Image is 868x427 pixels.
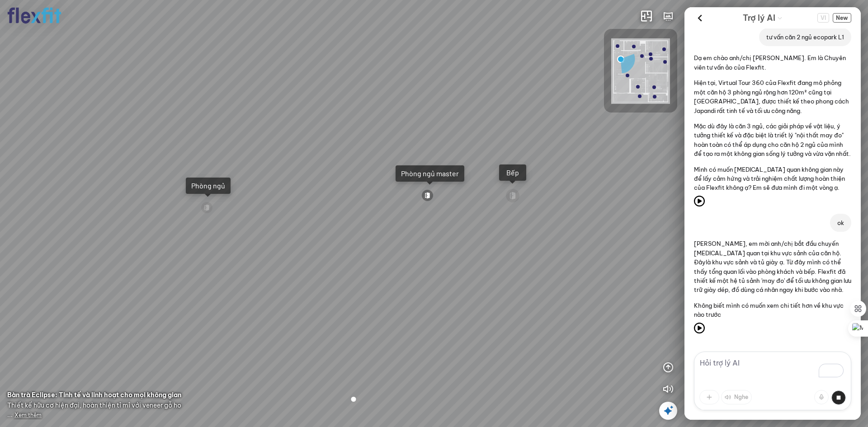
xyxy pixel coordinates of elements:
p: ok [837,218,844,227]
span: ... [7,411,42,419]
span: Trợ lý AI [743,12,775,24]
p: tư vấn căn 2 ngủ ecopark L1 [766,33,844,42]
span: VI [817,13,829,23]
p: Không biết mình có muốn xem chi tiết hơn về khu vực nào trước [694,301,851,319]
span: New [833,13,851,23]
button: Change language [817,13,829,23]
p: Hiện tại, Virtual Tour 360 của Flexfit đang mô phỏng một căn hộ 3 phòng ngủ rộng hơn 120m² cũng t... [694,78,851,115]
p: Dạ em chào anh/chị [PERSON_NAME]. Em là Chuyên viên tư vấn ảo của Flexfit. [694,53,851,72]
span: Xem thêm [14,412,42,418]
img: Flexfit_Apt1_M__JKL4XAWR2ATG.png [611,38,670,104]
div: Phòng ngủ master [401,169,459,178]
div: AI Guide options [743,11,783,25]
p: [PERSON_NAME], em mời anh/chị bắt đầu chuyến [MEDICAL_DATA] quan tại khu vực sảnh của căn hộ. Đây... [694,239,851,295]
button: New Chat [833,13,851,23]
p: Mặc dù đây là căn 3 ngủ, các giải pháp về vật liệu, ý tưởng thiết kế và đặc biệt là triết lý "nội... [694,122,851,159]
textarea: To enrich screen reader interactions, please activate Accessibility in Grammarly extension settings [694,352,851,410]
p: Mình có muốn [MEDICAL_DATA] quan không gian này để lấy cảm hứng và trải nghiệm chất lượng hoàn th... [694,165,851,192]
div: Bếp [505,168,521,177]
div: Phòng ngủ [191,181,225,190]
img: logo [7,7,61,24]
